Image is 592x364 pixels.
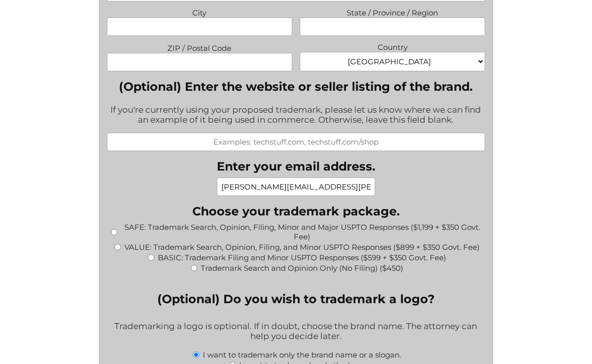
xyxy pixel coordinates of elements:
[124,242,480,252] label: VALUE: Trademark Search, Opinion, Filing, and Minor USPTO Responses ($899 + $350 Govt. Fee)
[300,40,485,52] label: Country
[107,98,485,133] div: If you're currently using your proposed trademark, please let us know where we can find an exampl...
[158,253,446,262] label: BASIC: Trademark Filing and Minor USPTO Responses ($599 + $350 Govt. Fee)
[203,350,401,360] label: I want to trademark only the brand name or a slogan.
[107,5,292,17] label: City
[107,315,485,349] div: Trademarking a logo is optional. If in doubt, choose the brand name. The attorney can help you de...
[217,159,375,174] label: Enter your email address.
[107,79,485,94] label: (Optional) Enter the website or seller listing of the brand.
[201,263,403,273] label: Trademark Search and Opinion Only (No Filing) ($450)
[192,204,400,218] legend: Choose your trademark package.
[107,133,485,151] input: Examples: techstuff.com, techstuff.com/shop
[107,41,292,53] label: ZIP / Postal Code
[157,292,435,306] legend: (Optional) Do you wish to trademark a logo?
[121,222,483,241] label: SAFE: Trademark Search, Opinion, Filing, Minor and Major USPTO Responses ($1,199 + $350 Govt. Fee)
[300,5,485,17] label: State / Province / Region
